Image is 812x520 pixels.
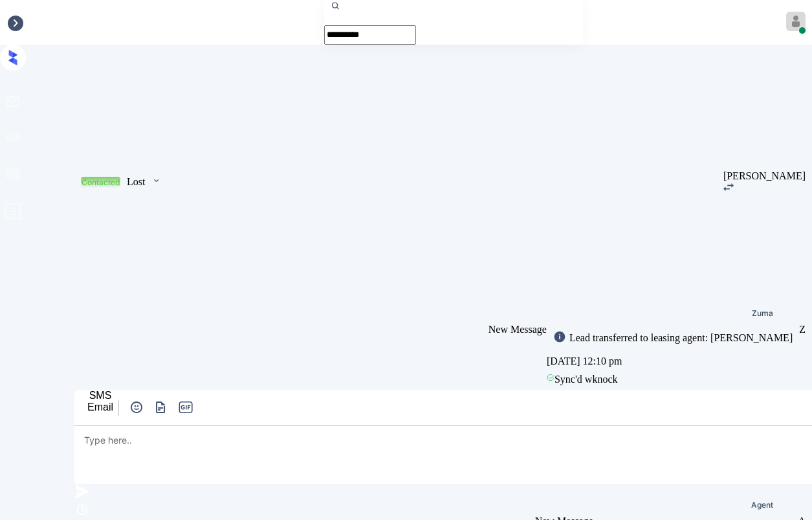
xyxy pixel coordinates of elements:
div: Inbox / [PERSON_NAME] [6,17,121,28]
div: Contacted [82,177,120,187]
div: Lost [127,176,145,188]
img: icon-zuma [553,330,566,343]
span: profile [4,202,22,225]
div: Zuma [752,310,773,317]
img: avatar [786,12,806,31]
div: Sync'd w knock [547,370,799,389]
img: icon-zuma [129,400,144,415]
div: [PERSON_NAME] [723,170,806,182]
img: icon-zuma [153,400,169,415]
img: icon-zuma [74,484,90,499]
div: SMS [87,390,113,401]
div: Lead transferred to leasing agent: [PERSON_NAME] [566,332,793,344]
img: icon-zuma [151,175,161,187]
img: icon-zuma [74,502,90,517]
span: New Message [488,324,547,335]
div: Email [87,401,113,413]
img: icon-zuma [723,183,734,191]
div: [DATE] 12:10 pm [547,352,799,370]
div: Z [799,324,806,335]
